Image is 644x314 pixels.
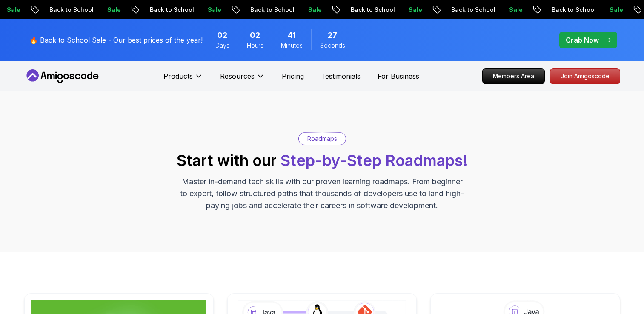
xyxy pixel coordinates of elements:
[215,41,229,50] span: Days
[550,68,620,84] a: Join Amigoscode
[143,6,201,14] p: Back to School
[307,134,337,143] p: Roadmaps
[444,6,502,14] p: Back to School
[220,71,265,88] button: Resources
[502,6,530,14] p: Sale
[247,41,263,50] span: Hours
[179,176,465,211] p: Master in-demand tech skills with our proven learning roadmaps. From beginner to expert, follow s...
[550,69,620,84] p: Join Amigoscode
[163,71,203,88] button: Products
[301,6,329,14] p: Sale
[220,71,255,81] p: Resources
[100,6,128,14] p: Sale
[281,41,303,50] span: Minutes
[378,71,419,81] a: For Business
[482,68,545,84] a: Members Area
[288,29,296,41] span: 41 Minutes
[321,71,361,81] a: Testimonials
[250,29,260,41] span: 2 Hours
[177,152,468,169] h2: Start with our
[402,6,429,14] p: Sale
[603,6,630,14] p: Sale
[43,6,100,14] p: Back to School
[280,151,468,170] span: Step-by-Step Roadmaps!
[566,35,599,45] p: Grab Now
[483,69,544,84] p: Members Area
[201,6,228,14] p: Sale
[217,29,227,41] span: 2 Days
[29,35,203,45] p: 🔥 Back to School Sale - Our best prices of the year!
[344,6,402,14] p: Back to School
[545,6,603,14] p: Back to School
[163,71,193,81] p: Products
[282,71,304,81] a: Pricing
[328,29,337,41] span: 27 Seconds
[320,41,345,50] span: Seconds
[243,6,301,14] p: Back to School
